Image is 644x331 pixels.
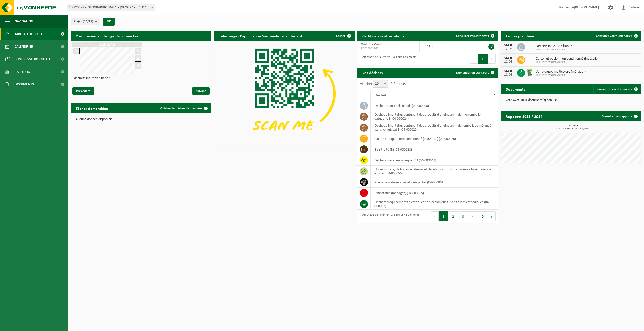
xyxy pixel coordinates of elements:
button: 4 [468,211,478,221]
span: Afficher les tâches demandées [160,107,202,110]
span: RED25001260 [361,47,416,51]
span: Consulter vos certificats [456,34,489,38]
td: déchets industriels banals (04-000008) [371,100,498,111]
span: Rapports [15,65,30,78]
td: pneus de voitures avec et sans jantes (04-000061) [371,177,498,188]
td: extincteurs (ménages) (04-000065) [371,188,498,198]
div: MAR. [503,56,513,60]
button: Previous [470,54,478,64]
span: 10-821617 - WALIBI ACCÈS 5 [536,48,572,51]
td: déchets d'équipements électriques et électroniques - Sans tubes cathodiques (04-000067) [371,198,498,210]
span: 10-820678 - WALIBI - WAVRE [67,4,155,11]
div: 12-08 [503,60,513,64]
span: 10-821617 - WALIBI ACCÈS 5 [536,74,586,77]
div: 12-08 [503,73,513,77]
h2: Rapports 2025 / 2024 [501,111,547,121]
button: Site(s)(13/13) [71,18,100,25]
span: Consulter vos documents [597,88,632,91]
label: Afficher éléments [360,82,406,86]
h2: Tâches planifiées [501,31,540,41]
td: bois traité (B) (04-000028) [371,144,498,155]
span: Précédent [72,87,94,95]
a: Consulter votre calendrier [592,31,641,41]
button: 5 [478,211,488,221]
span: Verre creux, multicolore (ménager) [536,70,586,74]
button: 1 [439,211,448,221]
button: Next [488,211,496,221]
a: Consulter les rapports [598,111,641,121]
p: Aucune donnée disponible. [76,118,206,121]
div: Affichage de l'élément 1 à 10 sur 41 éléments [360,211,419,222]
a: Demander un transport [452,68,498,78]
h1: Z20.645 [73,42,141,47]
td: carton et papier, non-conditionné (industriel) (04-000026) [371,133,498,144]
a: Afficher les tâches demandées [156,103,211,113]
h2: Téléchargez l'application Vanheede+ maintenant! [214,31,309,41]
td: déchet alimentaire, contenant des produits d'origine animale, emballage mélangé (sans verre), cat... [371,122,498,133]
span: Demander un transport [456,71,489,74]
button: Previous [431,211,439,221]
span: Cachez [336,34,345,38]
h2: Certificats & attestations [357,31,409,41]
h3: Tonnage [503,124,641,130]
span: Carton et papier, non-conditionné (industriel) [536,57,599,61]
button: Cachez [332,31,354,41]
span: Suivant [192,87,210,95]
a: Consulter vos documents [593,84,641,94]
span: Tableau de bord [15,28,42,40]
h2: Tâches demandées [71,103,113,113]
td: [DATE] [420,41,468,52]
button: 1 [478,54,488,64]
span: Documents [15,78,34,91]
td: déchets médicaux à risques B2 (04-000041) [371,155,498,166]
span: Navigation [15,15,33,28]
p: Vous avez 1081 document(s) non lu(s). [506,98,636,102]
button: 3 [458,211,468,221]
span: 2024: 648,996 t - 2025: 346,468 t [503,127,641,130]
img: WB-0240-HPE-GN-50 [525,68,534,77]
span: 10-820678 - WALIBI - WAVRE [67,4,155,11]
span: Déchets industriels banals [536,44,572,48]
td: déchet alimentaire, contenant des produits d'origine animale, non emballé, catégorie 3 (04-000024) [371,111,498,122]
count: (13/13) [83,20,93,23]
button: Next [488,54,496,64]
a: Consulter vos certificats [452,31,498,41]
h2: Vos déchets [357,68,388,77]
span: Site(s) [73,18,93,25]
span: Déchet [374,93,386,97]
button: 2 [448,211,458,221]
span: WALIBI - WAVRE [361,43,384,46]
span: Calendrier [15,40,33,53]
div: 12-08 [503,47,513,51]
span: Compresseurs intelli... [15,53,53,65]
div: Affichage de l'élément 1 à 1 sur 1 éléments [360,53,416,64]
td: huiles moteur, de boîte de vitesses et de lubrification non chlorées à base minérale en vrac (04-... [371,166,498,177]
div: MAR. [503,69,513,73]
strong: [PERSON_NAME] [574,6,599,9]
span: 10 [373,80,388,88]
h4: déchets industriels banals [74,77,110,80]
span: 10 [373,80,388,87]
div: MAR. [503,43,513,47]
h2: Documents [501,84,530,94]
span: 10-821617 - WALIBI ACCÈS 5 [536,61,599,64]
span: Consulter votre calendrier [596,34,632,38]
img: Download de VHEPlus App [214,41,355,146]
button: OK [103,18,115,26]
h2: Compresseurs intelligents connectés [71,31,211,41]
